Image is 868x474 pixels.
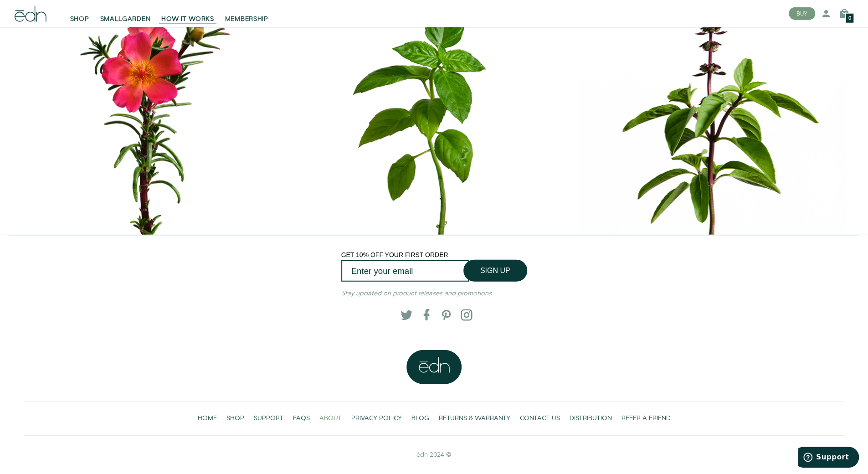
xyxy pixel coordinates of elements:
a: REFER A FRIEND [616,409,675,428]
span: 0 [848,16,851,21]
span: REFER A FRIEND [621,414,671,423]
span: DISTRIBUTION [570,414,612,423]
span: HOW IT WORKS [161,15,214,24]
span: SMALLGARDEN [100,15,151,24]
button: SIGN UP [463,260,527,282]
span: MEMBERSHIP [225,15,268,24]
a: SHOP [221,409,249,428]
span: HOME [198,414,217,423]
a: HOME [193,409,221,428]
span: SHOP [70,15,89,24]
span: ēdn 2024 © [416,450,452,459]
a: HOW IT WORKS [156,4,219,24]
iframe: Opens a widget where you can find more information [798,447,859,469]
span: RETURNS & WARRANTY [439,414,510,423]
a: PRIVACY POLICY [346,409,406,428]
a: BLOG [406,409,434,428]
span: BLOG [411,414,429,423]
a: SHOP [65,4,95,24]
span: SUPPORT [254,414,283,423]
a: SUPPORT [249,409,288,428]
span: GET 10% OFF YOUR FIRST ORDER [341,251,448,258]
em: Stay updated on product releases and promotions [341,289,492,298]
a: ABOUT [314,409,346,428]
a: MEMBERSHIP [220,4,274,24]
span: SHOP [226,414,244,423]
button: BUY [789,7,815,20]
span: ABOUT [319,414,342,423]
a: CONTACT US [515,409,565,428]
span: FAQS [293,414,310,423]
a: RETURNS & WARRANTY [434,409,515,428]
input: Enter your email [341,260,469,282]
a: FAQS [288,409,314,428]
a: SMALLGARDEN [95,4,156,24]
a: DISTRIBUTION [565,409,616,428]
span: PRIVACY POLICY [351,414,402,423]
span: CONTACT US [520,414,560,423]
